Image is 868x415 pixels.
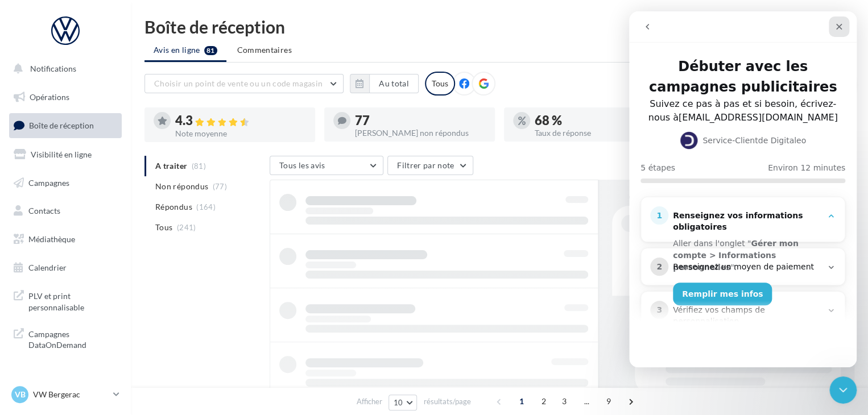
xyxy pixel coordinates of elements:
[177,223,196,232] span: (241)
[425,72,455,96] div: Tous
[28,288,117,313] span: PLV et print personnalisable
[155,222,172,233] span: Tous
[213,182,227,191] span: (77)
[387,156,473,175] button: Filtrer par note
[394,398,403,407] span: 10
[270,156,383,175] button: Tous les avis
[175,114,306,127] div: 4.3
[9,384,122,405] a: VB VW Bergerac
[7,57,119,81] button: Notifications
[144,18,854,35] div: Boîte de réception
[154,78,323,88] span: Choisir un point de vente ou un code magasin
[29,121,94,130] span: Boîte de réception
[512,392,531,410] span: 1
[28,326,117,351] span: Campagnes DataOnDemand
[30,92,69,102] span: Opérations
[7,171,124,195] a: Campagnes
[535,392,553,410] span: 2
[369,74,419,93] button: Au total
[357,396,382,407] span: Afficher
[28,206,60,215] span: Contacts
[196,202,216,211] span: (164)
[33,389,109,400] p: VW Bergerac
[7,227,124,251] a: Médiathèque
[7,256,124,280] a: Calendrier
[577,392,596,410] span: ...
[28,177,69,187] span: Campagnes
[7,322,124,355] a: Campagnes DataOnDemand
[600,392,618,410] span: 9
[355,114,486,127] div: 77
[629,11,857,367] iframe: Intercom live chat
[829,376,857,404] iframe: Intercom live chat
[555,392,573,410] span: 3
[7,143,124,167] a: Visibilité en ligne
[7,113,124,138] a: Boîte de réception
[155,201,192,213] span: Répondus
[7,284,124,317] a: PLV et print personnalisable
[28,263,67,272] span: Calendrier
[7,199,124,223] a: Contacts
[350,74,419,93] button: Au total
[30,64,76,73] span: Notifications
[355,129,486,137] div: [PERSON_NAME] non répondus
[15,389,26,400] span: VB
[535,129,666,137] div: Taux de réponse
[31,150,92,159] span: Visibilité en ligne
[175,130,306,138] div: Note moyenne
[28,234,75,244] span: Médiathèque
[144,74,344,93] button: Choisir un point de vente ou un code magasin
[155,181,208,192] span: Non répondus
[423,396,470,407] span: résultats/page
[7,85,124,109] a: Opérations
[535,114,666,127] div: 68 %
[279,160,325,170] span: Tous les avis
[237,45,292,55] span: Commentaires
[388,395,418,410] button: 10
